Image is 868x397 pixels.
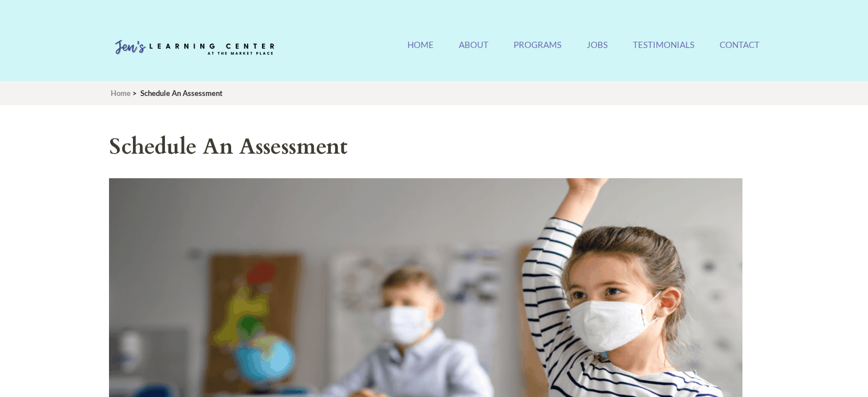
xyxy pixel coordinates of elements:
[514,39,562,64] a: Programs
[633,39,695,64] a: Testimonials
[459,39,488,64] a: About
[407,39,434,64] a: Home
[111,89,131,98] a: Home
[109,31,280,65] img: Jen's Learning Center Logo Transparent
[720,39,760,64] a: Contact
[132,89,137,98] span: >
[587,39,608,64] a: Jobs
[109,131,742,163] h1: Schedule An Assessment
